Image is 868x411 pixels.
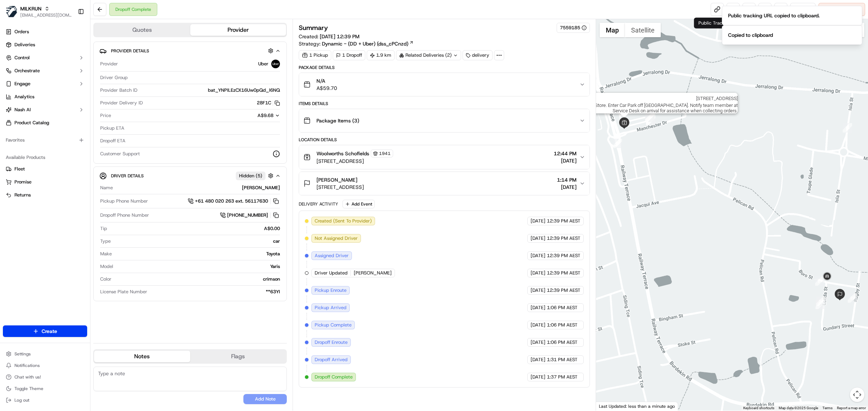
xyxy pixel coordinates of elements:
[560,25,587,31] div: 7559185
[557,183,576,191] span: [DATE]
[315,218,372,224] span: Created (Sent To Provider)
[14,397,29,403] span: Log out
[379,151,391,156] span: 1941
[100,112,111,119] span: Price
[316,157,393,165] span: [STREET_ADDRESS]
[100,151,140,157] span: Customer Support
[531,356,545,363] span: [DATE]
[100,251,112,257] span: Make
[848,293,857,303] div: 22
[3,39,87,51] a: Deliveries
[100,276,111,282] span: Color
[315,322,352,328] span: Pickup Complete
[94,351,190,362] button: Notes
[3,152,87,163] div: Available Products
[646,113,655,123] div: 4
[258,61,268,67] span: Uber
[322,40,414,47] a: Dynamic - (DD + Uber) (dss_cPCnzd)
[728,31,773,39] div: Copied to clipboard
[3,26,87,38] a: Orders
[100,212,149,219] span: Dropoff Phone Number
[315,339,348,346] span: Dropoff Enroute
[14,107,31,113] span: Nash AI
[239,173,262,179] span: Hidden ( 5 )
[816,297,826,306] div: 24
[645,112,655,122] div: 8
[531,218,545,224] span: [DATE]
[316,117,359,124] span: Package Items ( 3 )
[299,65,590,70] div: Package Details
[396,50,461,60] div: Related Deliveries (2)
[14,166,25,172] span: Fleet
[547,322,578,328] span: 1:06 PM AEST
[220,211,280,219] a: [PHONE_NUMBER]
[114,276,280,282] div: crimson
[14,68,40,74] span: Orchestrate
[14,351,31,357] span: Settings
[315,304,346,311] span: Pickup Arrived
[316,176,357,183] span: [PERSON_NAME]
[111,48,149,54] span: Provider Details
[547,339,578,346] span: 1:06 PM AEST
[299,50,331,60] div: 1 Pickup
[20,12,72,18] button: [EMAIL_ADDRESS][DOMAIN_NAME]
[3,176,87,188] button: Promise
[110,225,280,232] div: A$0.00
[3,104,87,116] button: Nash AI
[316,183,364,191] span: [STREET_ADDRESS]
[3,189,87,201] button: Returns
[6,6,17,17] img: MILKRUN
[354,270,392,276] span: [PERSON_NAME]
[554,157,576,164] span: [DATE]
[14,94,34,100] span: Analytics
[531,287,545,294] span: [DATE]
[646,116,655,125] div: 6
[299,73,590,96] button: N/AA$59.70
[342,200,375,208] button: Add Event
[100,87,137,94] span: Provider Batch ID
[299,101,590,107] div: Items Details
[531,235,545,242] span: [DATE]
[3,360,87,371] button: Notifications
[3,91,87,103] a: Analytics
[236,171,275,180] button: Hidden (5)
[14,29,29,35] span: Orders
[111,173,144,179] span: Driver Details
[100,289,147,295] span: License Plate Number
[547,356,578,363] span: 1:31 PM AEST
[195,198,268,204] span: +61 480 020 263 ext. 56117630
[537,96,737,101] span: [STREET_ADDRESS]
[94,24,190,36] button: Quotes
[100,185,113,191] span: Name
[694,18,736,29] div: Public Tracking
[14,386,43,391] span: Toggle Theme
[227,212,268,219] span: [PHONE_NUMBER]
[547,218,580,224] span: 12:39 PM AEST
[116,185,280,191] div: [PERSON_NAME]
[544,103,737,113] span: This is a Woolworths Store. Enter Car Park off [GEOGRAPHIC_DATA]. Notify team member at Service D...
[100,100,143,106] span: Provider Delivery ID
[316,85,337,92] span: A$59.70
[320,33,359,40] span: [DATE] 12:39 PM
[315,252,349,259] span: Assigned Driver
[531,374,545,380] span: [DATE]
[271,60,280,68] img: uber-new-logo.jpeg
[547,374,578,380] span: 1:37 PM AEST
[6,192,84,198] a: Returns
[367,50,395,60] div: 1.9 km
[100,263,113,270] span: Model
[822,406,833,410] a: Terms (opens in new tab)
[14,192,31,198] span: Returns
[258,112,273,118] span: A$9.68
[547,304,578,311] span: 1:06 PM AEST
[3,384,87,394] button: Toggle Theme
[743,406,774,411] button: Keyboard shortcuts
[547,287,580,294] span: 12:39 PM AEST
[625,23,661,37] button: Show satellite imagery
[14,363,40,368] span: Notifications
[600,23,625,37] button: Show street map
[100,125,124,131] span: Pickup ETA
[596,402,678,411] div: Last Updated: less than a minute ago
[843,123,852,133] div: 15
